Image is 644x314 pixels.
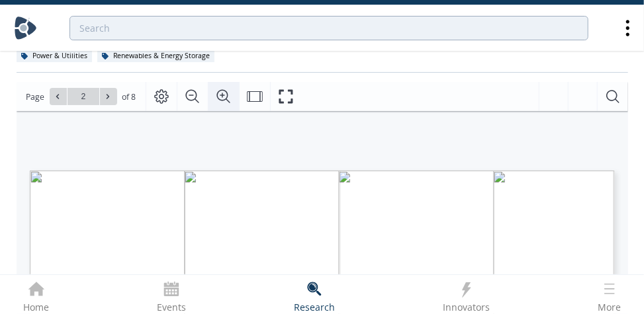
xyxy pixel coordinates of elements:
[14,17,37,40] img: Home
[69,16,588,40] input: Advanced Search
[97,50,215,62] div: Renewables & Energy Storage
[17,50,93,62] div: Power & Utilities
